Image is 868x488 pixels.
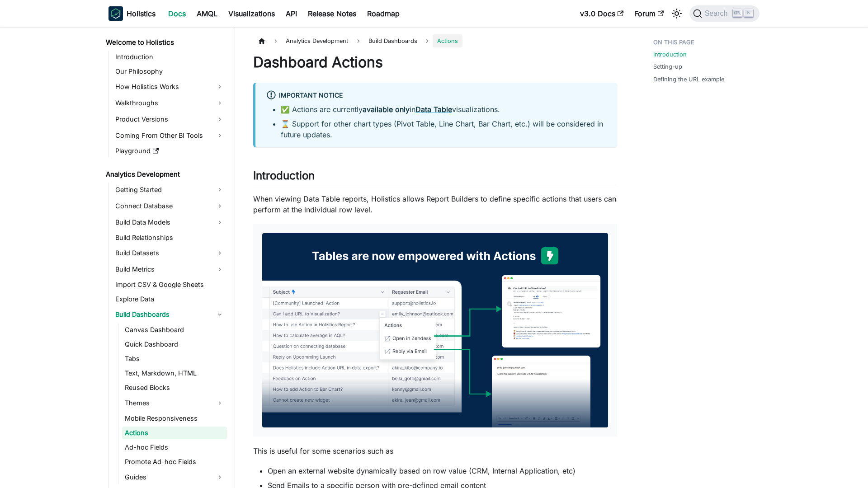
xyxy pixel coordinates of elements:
[113,183,227,197] a: Getting Started
[122,381,227,394] a: Reused Blocks
[113,112,227,127] a: Product Versions
[113,215,227,230] a: Build Data Models
[122,396,227,410] a: Themes
[363,105,410,114] strong: available only
[127,8,156,19] b: Holistics
[253,169,617,186] h2: Introduction
[281,104,606,115] li: ✅ Actions are currently in visualizations.
[108,6,123,21] img: Holistics
[122,441,227,454] a: Ad-hoc Fields
[191,6,223,21] a: AMQL
[122,412,227,425] a: Mobile Responsiveness
[262,233,608,427] img: Action Background
[122,338,227,351] a: Quick Dashboard
[113,96,227,110] a: Walkthroughs
[575,6,629,21] a: v3.0 Docs
[702,9,733,18] span: Search
[268,465,617,476] li: Open an external website dynamically based on row value (CRM, Internal Application, etc)
[113,51,227,63] a: Introduction
[103,168,227,181] a: Analytics Development
[113,80,227,94] a: How Holistics Works
[253,34,617,47] nav: Breadcrumbs
[415,105,452,114] a: Data Table
[108,6,156,21] a: HolisticsHolistics
[113,199,227,213] a: Connect Database
[281,118,606,140] li: ⌛ Support for other chart types (Pivot Table, Line Chart, Bar Chart, etc.) will be considered in ...
[362,6,405,21] a: Roadmap
[113,145,227,157] a: Playground
[122,352,227,365] a: Tabs
[280,6,302,21] a: API
[99,27,235,488] nav: Docs sidebar
[113,128,227,143] a: Coming From Other BI Tools
[103,36,227,49] a: Welcome to Holistics
[122,427,227,439] a: Actions
[653,50,687,59] a: Introduction
[670,6,684,21] button: Switch between dark and light mode (currently light mode)
[364,34,422,47] span: Build Dashboards
[744,9,753,17] kbd: K
[122,367,227,380] a: Text, Markdown, HTML
[113,65,227,78] a: Our Philosophy
[113,262,227,277] a: Build Metrics
[653,75,724,84] a: Defining the URL example
[689,5,759,22] button: Search (Ctrl+K)
[253,446,617,456] p: This is useful for some scenarios such as
[122,324,227,336] a: Canvas Dashboard
[253,53,617,71] h1: Dashboard Actions
[653,62,682,71] a: Setting-up
[113,293,227,305] a: Explore Data
[113,307,227,322] a: Build Dashboards
[302,6,362,21] a: Release Notes
[122,470,227,484] a: Guides
[113,278,227,291] a: Import CSV & Google Sheets
[122,455,227,468] a: Promote Ad-hoc Fields
[253,193,617,215] p: When viewing Data Table reports, Holistics allows Report Builders to define specific actions that...
[629,6,669,21] a: Forum
[266,90,606,102] div: Important Notice
[163,6,191,21] a: Docs
[113,246,227,260] a: Build Datasets
[253,34,270,47] a: Home page
[113,231,227,244] a: Build Relationships
[433,34,462,47] span: Actions
[223,6,280,21] a: Visualizations
[281,34,353,47] span: Analytics Development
